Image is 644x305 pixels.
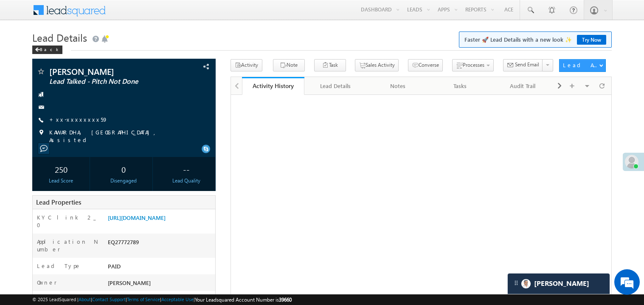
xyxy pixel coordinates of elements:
[279,296,292,303] span: 39660
[161,296,194,302] a: Acceptable Use
[367,77,429,95] a: Notes
[36,198,81,206] span: Lead Properties
[304,77,367,95] a: Lead Details
[49,67,163,76] span: [PERSON_NAME]
[195,296,292,303] span: Your Leadsquared Account Number is
[498,81,546,91] div: Audit Trail
[49,77,163,86] span: Lead Talked - Pitch Not Done
[32,46,62,54] div: Back
[507,273,610,294] div: carter-dragCarter[PERSON_NAME]
[160,161,213,177] div: --
[97,177,150,185] div: Disengaged
[160,177,213,185] div: Lead Quality
[242,77,304,95] a: Activity History
[563,61,599,69] div: Lead Actions
[355,59,399,71] button: Sales Activity
[314,59,346,71] button: Task
[32,45,67,52] a: Back
[436,81,484,91] div: Tasks
[248,82,298,90] div: Activity History
[108,214,166,221] a: [URL][DOMAIN_NAME]
[374,81,422,91] div: Notes
[429,77,492,95] a: Tasks
[521,279,531,288] img: Carter
[492,77,554,95] a: Audit Trail
[32,296,292,304] span: © 2025 LeadSquared | | | | |
[49,116,108,123] a: +xx-xxxxxxxx59
[408,59,443,71] button: Converse
[311,81,359,91] div: Lead Details
[503,59,543,71] button: Send Email
[106,262,215,274] div: PAID
[97,161,150,177] div: 0
[577,35,606,45] a: Try Now
[37,279,57,286] label: Owner
[106,238,215,250] div: EQ27772789
[34,177,88,185] div: Lead Score
[37,262,81,270] label: Lead Type
[34,161,88,177] div: 250
[79,296,91,302] a: About
[37,238,99,253] label: Application Number
[273,59,305,71] button: Note
[92,296,126,302] a: Contact Support
[32,31,87,44] span: Lead Details
[108,279,151,286] span: [PERSON_NAME]
[49,128,198,144] span: KAWARDHA, [GEOGRAPHIC_DATA], Assisted
[464,35,606,44] span: Faster 🚀 Lead Details with a new look ✨
[515,61,539,68] span: Send Email
[534,279,589,288] span: Carter
[463,62,484,68] span: Processes
[127,296,160,302] a: Terms of Service
[452,59,494,71] button: Processes
[513,279,520,286] img: carter-drag
[37,214,99,229] label: KYC link 2_0
[559,59,606,72] button: Lead Actions
[231,59,262,71] button: Activity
